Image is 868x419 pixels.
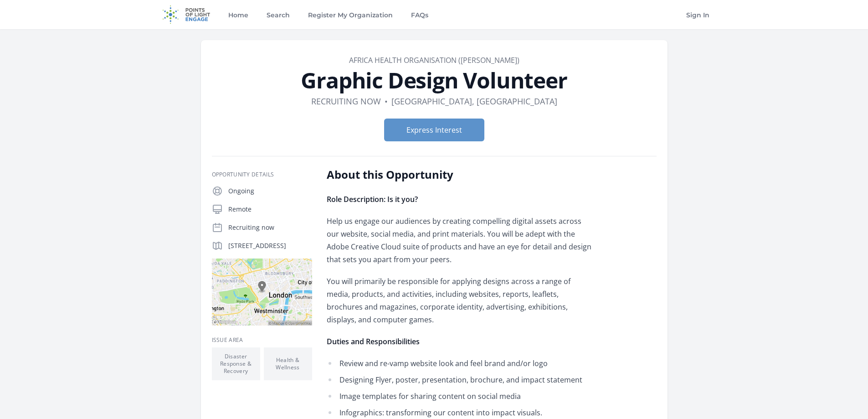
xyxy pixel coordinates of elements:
[327,390,593,403] li: Image templates for sharing content on social media
[311,95,381,108] dd: Recruiting now
[384,119,484,141] button: Express Interest
[228,186,312,196] p: Ongoing
[212,69,657,91] h1: Graphic Design Volunteer
[327,406,593,419] li: Infographics: transforming our content into impact visuals.
[327,167,593,182] h2: About this Opportunity
[327,215,593,266] p: Help us engage our audiences by creating compelling digital assets across our website, social med...
[212,336,312,344] h3: Issue area
[327,194,418,204] strong: Role Description: Is it you?
[228,241,312,250] p: [STREET_ADDRESS]
[391,95,557,108] dd: [GEOGRAPHIC_DATA], [GEOGRAPHIC_DATA]
[264,347,312,380] li: Health & Wellness
[327,275,593,326] p: You will primarily be responsible for applying designs across a range of media, products, and act...
[327,373,593,386] li: Designing Flyer, poster, presentation, brochure, and impact statement
[212,347,260,380] li: Disaster Response & Recovery
[385,95,388,108] div: •
[228,223,312,232] p: Recruiting now
[349,55,519,65] a: Africa Health Organisation ([PERSON_NAME])
[228,205,312,214] p: Remote
[327,336,420,347] strong: Duties and Responsibilities
[212,259,312,326] img: Map
[212,171,312,178] h3: Opportunity Details
[327,357,593,370] li: Review and re-vamp website look and feel brand and/or logo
